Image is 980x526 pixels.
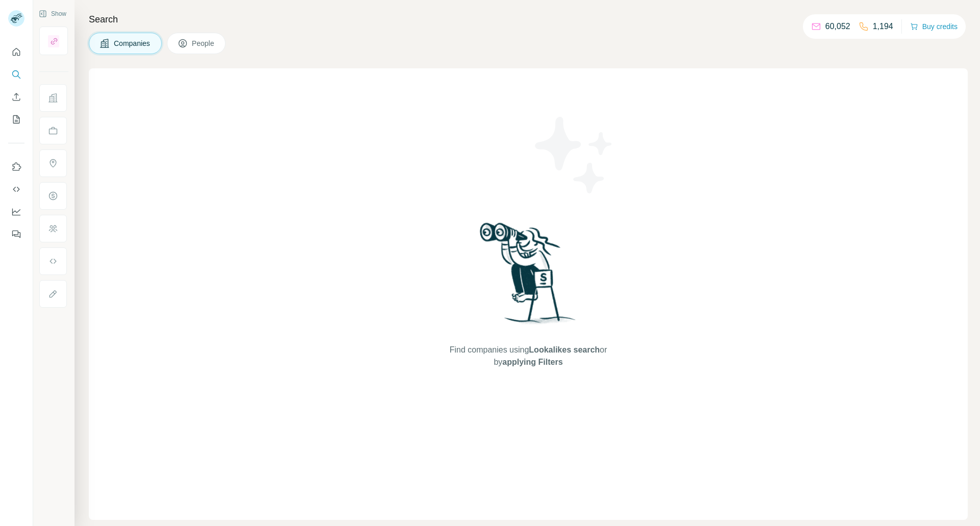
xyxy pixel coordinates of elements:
[502,358,562,366] span: applying Filters
[529,345,600,354] span: Lookalikes search
[114,38,151,48] span: Companies
[8,110,24,129] button: My lists
[192,38,215,48] span: People
[8,43,24,61] button: Quick start
[910,19,958,34] button: Buy credits
[825,20,850,33] p: 60,052
[8,180,24,198] button: Use Surfe API
[528,109,620,201] img: Surfe Illustration - Stars
[89,12,968,27] h4: Search
[8,65,24,84] button: Search
[447,344,610,368] span: Find companies using or by
[8,158,24,176] button: Use Surfe on LinkedIn
[873,20,893,33] p: 1,194
[8,88,24,106] button: Enrich CSV
[8,203,24,221] button: Dashboard
[8,225,24,243] button: Feedback
[32,6,73,21] button: Show
[475,220,581,334] img: Surfe Illustration - Woman searching with binoculars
